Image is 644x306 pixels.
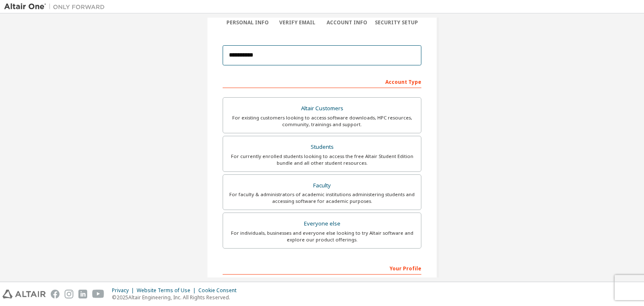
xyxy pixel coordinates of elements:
[322,19,372,26] div: Account Info
[228,114,416,128] div: For existing customers looking to access software downloads, HPC resources, community, trainings ...
[4,3,109,11] img: Altair One
[228,180,416,192] div: Faculty
[228,153,416,166] div: For currently enrolled students looking to access the free Altair Student Edition bundle and all ...
[92,290,104,298] img: youtube.svg
[228,141,416,153] div: Students
[223,261,421,275] div: Your Profile
[273,19,322,26] div: Verify Email
[372,19,422,26] div: Security Setup
[65,290,73,298] img: instagram.svg
[228,103,416,114] div: Altair Customers
[112,294,241,301] p: © 2025 Altair Engineering, Inc. All Rights Reserved.
[228,230,416,243] div: For individuals, businesses and everyone else looking to try Altair software and explore our prod...
[3,290,46,298] img: altair_logo.svg
[198,287,241,294] div: Cookie Consent
[223,19,273,26] div: Personal Info
[228,191,416,205] div: For faculty & administrators of academic institutions administering students and accessing softwa...
[112,287,137,294] div: Privacy
[51,290,60,298] img: facebook.svg
[223,75,421,88] div: Account Type
[78,290,87,298] img: linkedin.svg
[137,287,198,294] div: Website Terms of Use
[228,218,416,230] div: Everyone else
